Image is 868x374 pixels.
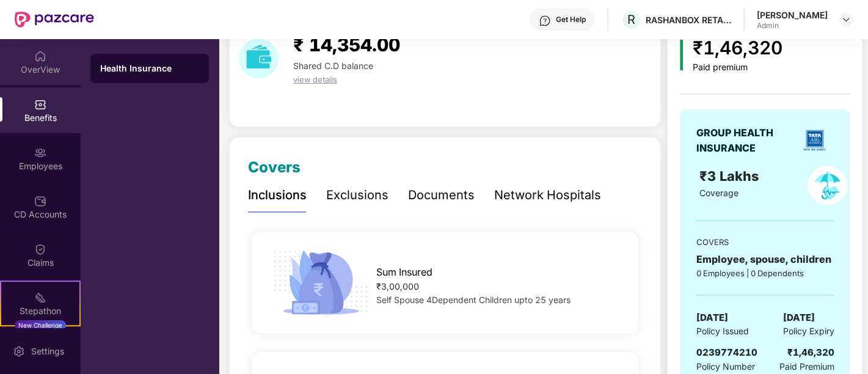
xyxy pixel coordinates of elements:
[808,166,847,205] img: policyIcon
[696,252,834,267] div: Employee, spouse, children
[293,75,337,84] span: view details
[539,15,551,27] img: svg+xml;base64,PHN2ZyBpZD0iSGVscC0zMngzMiIgeG1sbnM9Imh0dHA6Ly93d3cudzMub3JnLzIwMDAvc3ZnIiB3aWR0aD...
[627,12,635,27] span: R
[248,158,301,176] span: Covers
[494,186,601,205] div: Network Hospitals
[782,310,814,325] span: [DATE]
[757,21,828,31] div: Admin
[787,345,834,360] div: ₹1,46,320
[408,186,475,205] div: Documents
[248,186,307,205] div: Inclusions
[34,98,46,111] img: svg+xml;base64,PHN2ZyBpZD0iQmVuZWZpdHMiIHhtbG5zPSJodHRwOi8vd3d3LnczLm9yZy8yMDAwL3N2ZyIgd2lkdGg9Ij...
[34,147,46,159] img: svg+xml;base64,PHN2ZyBpZD0iRW1wbG95ZWVzIiB4bWxucz0iaHR0cDovL3d3dy53My5vcmcvMjAwMC9zdmciIHdpZHRoPS...
[34,195,46,207] img: svg+xml;base64,PHN2ZyBpZD0iQ0RfQWNjb3VudHMiIGRhdGEtbmFtZT0iQ0QgQWNjb3VudHMiIHhtbG5zPSJodHRwOi8vd3...
[699,168,762,184] span: ₹3 Lakhs
[696,236,834,248] div: COVERS
[27,345,68,358] div: Settings
[326,186,388,205] div: Exclusions
[782,324,834,338] span: Policy Expiry
[779,360,834,373] span: Paid Premium
[376,265,432,280] span: Sum Insured
[293,61,373,71] span: Shared C.D balance
[693,34,782,62] div: ₹1,46,320
[269,247,372,318] img: icon
[15,320,66,330] div: New Challenge
[34,291,46,304] img: svg+xml;base64,PHN2ZyB4bWxucz0iaHR0cDovL3d3dy53My5vcmcvMjAwMC9zdmciIHdpZHRoPSIyMSIgaGVpZ2h0PSIyMC...
[757,9,828,21] div: [PERSON_NAME]
[696,125,795,156] div: GROUP HEALTH INSURANCE
[239,38,279,78] img: download
[696,267,834,279] div: 0 Employees | 0 Dependents
[696,324,748,338] span: Policy Issued
[13,345,25,358] img: svg+xml;base64,PHN2ZyBpZD0iU2V0dGluZy0yMHgyMCIgeG1sbnM9Imh0dHA6Ly93d3cudzMub3JnLzIwMDAvc3ZnIiB3aW...
[1,305,79,317] div: Stepathon
[293,34,400,56] span: ₹ 14,354.00
[680,40,683,70] img: icon
[696,361,754,372] span: Policy Number
[34,50,46,62] img: svg+xml;base64,PHN2ZyBpZD0iSG9tZSIgeG1sbnM9Imh0dHA6Ly93d3cudzMub3JnLzIwMDAvc3ZnIiB3aWR0aD0iMjAiIG...
[376,295,571,305] span: Self Spouse 4Dependent Children upto 25 years
[34,243,46,255] img: svg+xml;base64,PHN2ZyBpZD0iQ2xhaW0iIHhtbG5zPSJodHRwOi8vd3d3LnczLm9yZy8yMDAwL3N2ZyIgd2lkdGg9IjIwIi...
[696,346,757,358] span: 0239774210
[696,310,728,325] span: [DATE]
[841,15,851,24] img: svg+xml;base64,PHN2ZyBpZD0iRHJvcGRvd24tMzJ4MzIiIHhtbG5zPSJodHRwOi8vd3d3LnczLm9yZy8yMDAwL3N2ZyIgd2...
[693,62,782,73] div: Paid premium
[556,15,586,24] div: Get Help
[799,125,830,156] img: insurerLogo
[699,188,739,198] span: Coverage
[100,62,199,75] div: Health Insurance
[15,12,94,28] img: New Pazcare Logo
[646,14,731,26] div: RASHANBOX RETAIL PRIVATE LIMITED
[376,280,621,293] div: ₹3,00,000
